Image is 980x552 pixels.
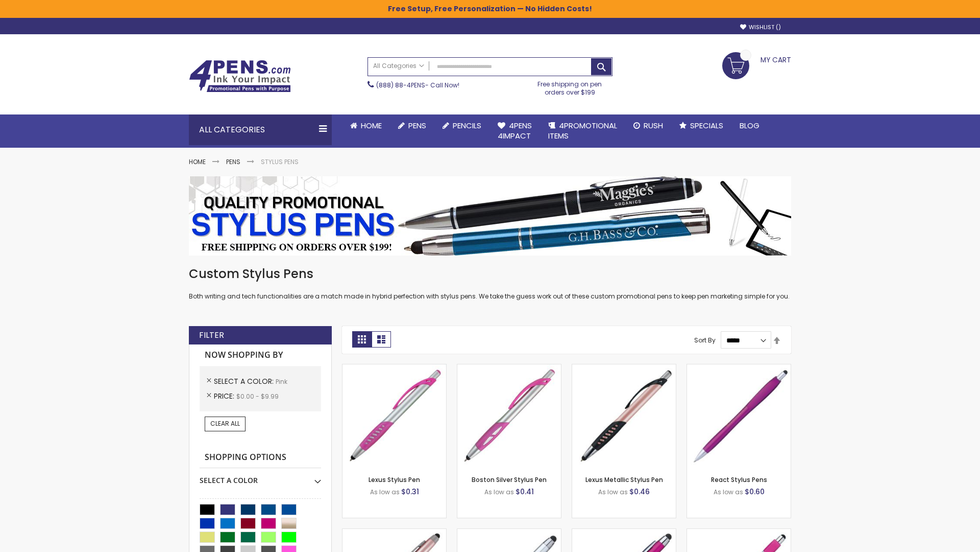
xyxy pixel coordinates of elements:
[585,475,663,484] a: Lexus Metallic Stylus Pen
[489,114,540,148] a: 4Pens4impact
[572,364,676,373] a: Lexus Metallic Stylus Pen-Pink
[690,120,723,131] span: Specials
[711,475,767,484] a: React Stylus Pens
[200,344,321,366] strong: Now Shopping by
[210,419,240,428] span: Clear All
[457,364,561,373] a: Boston Silver Stylus Pen-Pink
[572,364,676,468] img: Lexus Metallic Stylus Pen-Pink
[200,447,321,469] strong: Shopping Options
[361,120,382,131] span: Home
[644,120,663,131] span: Rush
[342,364,446,373] a: Lexus Stylus Pen-Pink
[276,377,287,386] span: Pink
[745,487,765,497] span: $0.60
[401,487,419,497] span: $0.31
[540,114,625,148] a: 4PROMOTIONALITEMS
[629,487,650,497] span: $0.46
[453,120,481,131] span: Pencils
[189,60,291,93] img: 4Pens Custom Pens and Promotional Products
[434,114,489,137] a: Pencils
[572,528,676,537] a: Metallic Cool Grip Stylus Pen-Pink
[236,392,279,401] span: $0.00 - $9.99
[205,417,246,431] a: Clear All
[457,528,561,537] a: Silver Cool Grip Stylus Pen-Pink
[189,266,791,282] h1: Custom Stylus Pens
[199,330,224,341] strong: Filter
[370,488,400,496] span: As low as
[548,120,617,141] span: 4PROMOTIONAL ITEMS
[376,81,425,89] a: (888) 88-4PENS
[261,157,299,166] strong: Stylus Pens
[687,364,791,373] a: React Stylus Pens-Pink
[342,528,446,537] a: Lory Metallic Stylus Pen-Pink
[472,475,547,484] a: Boston Silver Stylus Pen
[200,468,321,486] div: Select A Color
[226,157,240,166] a: Pens
[516,487,534,497] span: $0.41
[527,76,613,97] div: Free shipping on pen orders over $199
[189,157,206,166] a: Home
[731,114,768,137] a: Blog
[694,336,716,344] label: Sort By
[342,114,390,137] a: Home
[671,114,731,137] a: Specials
[390,114,434,137] a: Pens
[368,58,429,75] a: All Categories
[214,376,276,386] span: Select A Color
[373,62,424,70] span: All Categories
[376,81,459,89] span: - Call Now!
[484,488,514,496] span: As low as
[408,120,426,131] span: Pens
[740,24,781,31] a: Wishlist
[598,488,628,496] span: As low as
[214,391,236,401] span: Price
[369,475,420,484] a: Lexus Stylus Pen
[352,331,372,348] strong: Grid
[687,364,791,468] img: React Stylus Pens-Pink
[498,120,532,141] span: 4Pens 4impact
[740,120,759,131] span: Blog
[342,364,446,468] img: Lexus Stylus Pen-Pink
[687,528,791,537] a: Pearl Element Stylus Pens-Pink
[457,364,561,468] img: Boston Silver Stylus Pen-Pink
[189,114,332,145] div: All Categories
[625,114,671,137] a: Rush
[189,176,791,256] img: Stylus Pens
[189,266,791,301] div: Both writing and tech functionalities are a match made in hybrid perfection with stylus pens. We ...
[714,488,743,496] span: As low as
